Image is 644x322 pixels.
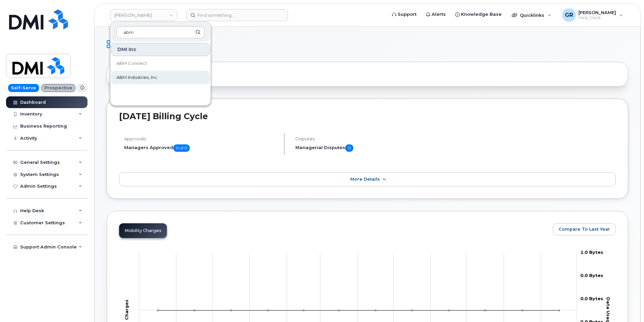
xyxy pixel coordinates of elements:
[124,144,278,152] h5: Managers Approved
[553,223,616,235] button: Compare To Last Year
[116,60,147,67] span: ABM Connect
[111,43,210,56] div: DMI Inc
[116,26,205,38] input: Search
[295,136,456,141] h4: Disputes
[345,144,353,152] span: 0
[350,177,380,182] span: More Details
[116,74,158,81] span: ABM Industries, Inc.
[173,144,190,152] span: 0 of 0
[119,111,616,121] h2: [DATE] Billing Cycle
[111,71,210,84] a: ABM Industries, Inc.
[111,57,210,70] a: ABM Connect
[580,296,603,301] tspan: 0.0 Bytes
[124,300,129,320] tspan: Charges
[559,226,610,232] span: Compare To Last Year
[580,249,603,255] tspan: 1.0 Bytes
[295,144,456,152] h5: Managerial Disputes
[124,136,278,141] h4: Approvals
[580,273,603,278] tspan: 0.0 Bytes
